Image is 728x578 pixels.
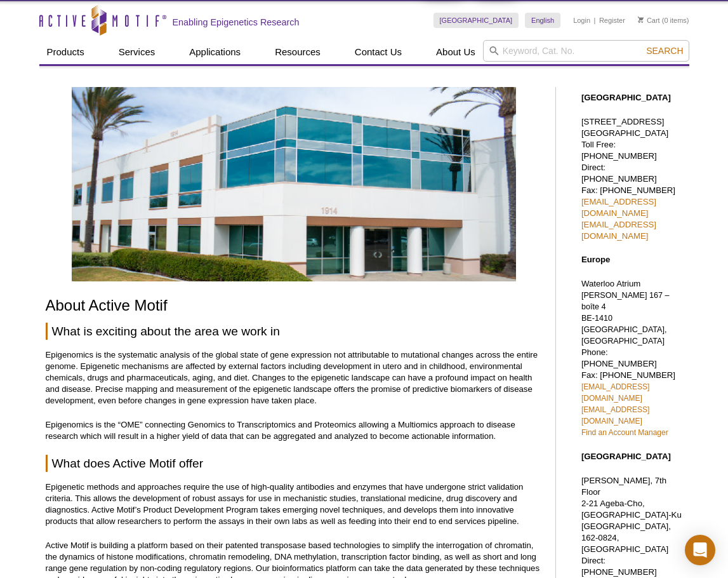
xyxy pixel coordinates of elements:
a: English [525,13,560,28]
a: [EMAIL_ADDRESS][DOMAIN_NAME] [581,405,649,426]
p: Epigenetic methods and approaches require the use of high-quality antibodies and enzymes that hav... [46,481,543,527]
a: Contact Us [347,40,409,64]
h1: About Active Motif [46,297,543,316]
p: Epigenomics is the systematic analysis of the global state of gene expression not attributable to... [46,349,543,407]
a: Resources [267,40,328,64]
a: [GEOGRAPHIC_DATA] [433,13,519,28]
a: About Us [428,40,483,64]
a: [EMAIL_ADDRESS][DOMAIN_NAME] [581,382,649,403]
li: | [594,13,596,28]
p: Waterloo Atrium Phone: [PHONE_NUMBER] Fax: [PHONE_NUMBER] [581,278,683,438]
p: [STREET_ADDRESS] [GEOGRAPHIC_DATA] Toll Free: [PHONE_NUMBER] Direct: [PHONE_NUMBER] Fax: [PHONE_N... [581,116,683,242]
a: Register [599,16,625,25]
h2: What is exciting about the area we work in [46,323,543,340]
input: Keyword, Cat. No. [483,40,689,62]
a: Products [39,40,92,64]
a: Login [573,16,590,25]
div: Open Intercom Messenger [685,535,715,565]
a: [EMAIL_ADDRESS][DOMAIN_NAME] [581,220,656,241]
h2: Enabling Epigenetics Research [173,17,300,28]
a: Applications [182,40,248,64]
strong: [GEOGRAPHIC_DATA] [581,452,671,461]
strong: Europe [581,255,610,264]
img: Your Cart [638,17,644,23]
h2: What does Active Motif offer [46,455,543,472]
a: Services [111,40,163,64]
a: [EMAIL_ADDRESS][DOMAIN_NAME] [581,197,656,218]
a: Find an Account Manager [581,428,668,437]
a: Cart [638,16,660,25]
strong: [GEOGRAPHIC_DATA] [581,93,671,102]
p: Epigenomics is the “OME” connecting Genomics to Transcriptomics and Proteomics allowing a Multiom... [46,419,543,442]
span: Search [646,46,683,56]
span: [PERSON_NAME] 167 – boîte 4 BE-1410 [GEOGRAPHIC_DATA], [GEOGRAPHIC_DATA] [581,291,670,346]
li: (0 items) [638,13,689,28]
button: Search [642,45,687,57]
